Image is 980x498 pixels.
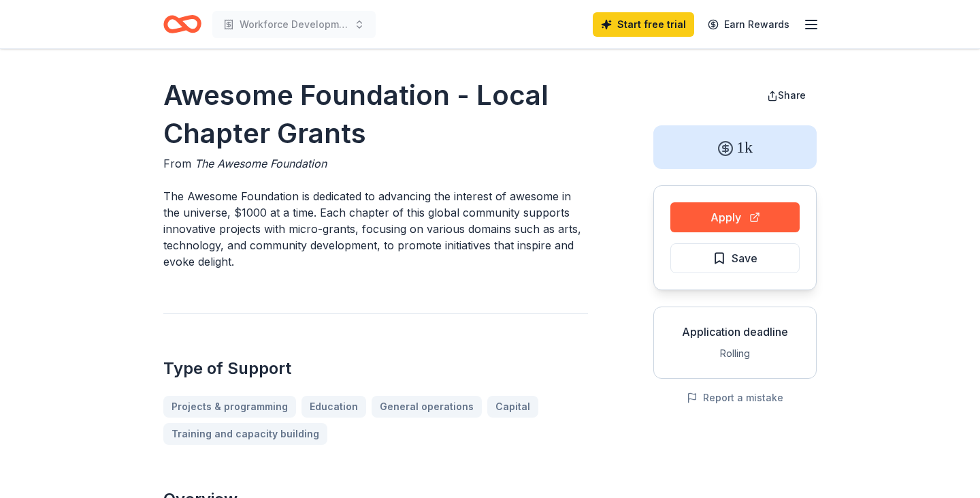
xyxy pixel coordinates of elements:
div: Rolling [665,345,805,362]
a: Projects & programming [163,396,296,418]
button: Workforce Development Program [212,11,376,38]
a: Training and capacity building [163,423,327,445]
a: Education [301,396,366,418]
a: Capital [487,396,538,418]
div: From [163,155,588,172]
span: Share [778,89,806,101]
button: Share [756,82,817,109]
span: Workforce Development Program [240,16,348,33]
button: Apply [670,202,800,232]
p: The Awesome Foundation is dedicated to advancing the interest of awesome in the universe, $1000 a... [163,188,588,270]
button: Save [670,243,800,273]
span: The Awesome Foundation [195,157,327,170]
a: Start free trial [593,12,694,37]
span: Save [732,249,757,267]
a: Earn Rewards [700,12,798,37]
button: Report a mistake [687,390,783,406]
a: Home [163,8,201,40]
h2: Type of Support [163,358,588,379]
h1: Awesome Foundation - Local Chapter Grants [163,76,588,153]
div: 1k [653,125,817,169]
a: General operations [372,396,482,418]
div: Application deadline [665,324,805,340]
